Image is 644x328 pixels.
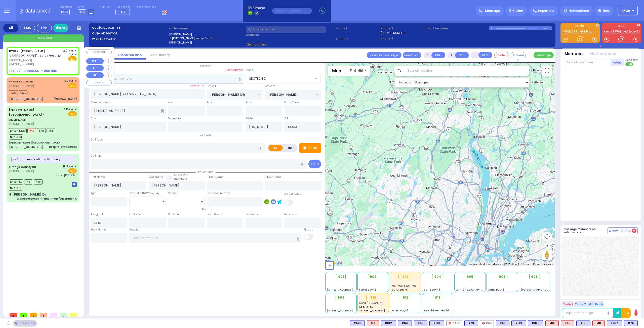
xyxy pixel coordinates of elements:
[9,192,46,197] div: 4 [PERSON_NAME] Dr
[607,320,622,326] div: BLS
[225,68,243,72] label: Clear address
[381,320,396,326] div: K102
[542,232,552,242] button: Map camera controls
[521,284,522,288] span: -
[265,175,281,179] label: P Last Name
[9,54,63,58] span: ר' [PERSON_NAME]' מעכיל פעלבערבוים
[336,26,379,31] span: Phone 1
[630,30,639,33] a: CAR6
[272,8,312,14] input: (000)000-00000
[100,6,111,9] label: Night unit
[328,66,345,76] button: Show street map
[569,30,578,33] a: K322
[54,97,77,101] div: [MEDICAL_DATA]
[367,320,379,326] div: ALS
[404,66,530,76] input: Search location
[370,274,376,279] span: 902
[403,295,408,300] span: 912
[560,25,600,28] label: KJ EMS...
[345,66,370,76] button: Show satellite imagery
[607,320,622,326] div: K322
[63,165,73,168] span: 11:17 AM
[9,134,23,139] span: BUS-903
[86,80,112,85] button: COVERED
[17,197,77,201] div: Alpha Response - Hemorrhage/Laceration A
[196,170,216,174] span: Patient info
[545,320,559,326] div: M12
[327,280,329,284] span: -
[9,141,61,145] div: [PERSON_NAME][GEOGRAPHIC_DATA]
[129,212,141,216] label: En Route
[398,320,412,326] div: BLS
[190,84,205,87] label: Save as POI
[20,313,27,317] span: 1
[101,31,117,35] span: 9175661104
[91,175,105,179] label: First Name
[9,79,33,83] a: WIRELESS CALLER
[350,320,365,326] div: K541
[68,111,77,116] span: EMS
[9,122,34,126] span: [PHONE_NUMBER]
[86,72,104,78] button: BUS
[366,295,380,300] div: 910
[9,90,18,95] span: K76
[207,84,216,88] label: Cross 1
[13,320,37,326] div: See map
[424,280,425,284] span: -
[488,288,504,292] span: Sanz Bay-5
[246,117,253,121] label: State
[425,26,489,31] label: Last 3 location
[60,6,72,9] label: Dispatcher
[9,186,22,191] span: BUS-910
[121,10,125,14] span: M3
[30,313,37,317] span: 0
[248,6,265,10] span: BRIA Phone
[561,320,574,326] div: K68
[91,191,96,195] label: Age
[91,228,106,232] label: Back Home
[197,133,214,137] span: Call type
[149,175,163,179] label: Last Name
[37,128,46,133] span: K101
[488,280,490,284] span: -
[585,30,592,33] a: bay
[74,164,77,169] span: ✕
[480,320,494,326] div: K53
[467,274,473,279] span: 905
[34,179,43,184] span: K88
[169,36,244,40] label: ר' [PERSON_NAME]' מעכיל פעלבערבוים
[632,228,636,233] span: 0
[534,52,554,58] button: Message
[268,145,283,151] label: EMS
[169,40,244,45] label: [PERSON_NAME]
[542,26,552,30] div: Bay
[53,24,68,32] a: History
[9,108,45,117] span: [PERSON_NAME][GEOGRAPHIC_DATA] -
[308,160,321,168] button: Send
[528,320,543,326] div: K329
[479,9,483,13] img: message.svg
[359,284,361,288] span: -
[338,295,344,300] span: 909
[446,320,462,326] div: CAR3
[359,280,361,284] span: -
[168,191,178,195] label: Gender
[327,259,343,266] a: Open this area in Google Maps (opens a new window)
[207,101,214,105] label: Room
[86,65,104,71] button: ALS
[19,90,27,95] span: K322
[284,101,299,105] label: Entry Code
[74,49,77,53] span: ✕
[327,284,329,288] span: -
[565,51,584,57] button: Members
[327,309,375,312] span: [STREET_ADDRESS][PERSON_NAME]
[74,107,77,112] span: ✕
[92,37,167,41] label: WIRELESS CALLER
[308,145,317,151] p: Tone
[283,145,297,151] label: Fire
[11,157,19,162] button: KY5
[174,173,188,177] small: Share with
[367,320,379,326] div: M3
[612,229,631,232] span: Internal Chat
[207,175,223,179] label: P First Name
